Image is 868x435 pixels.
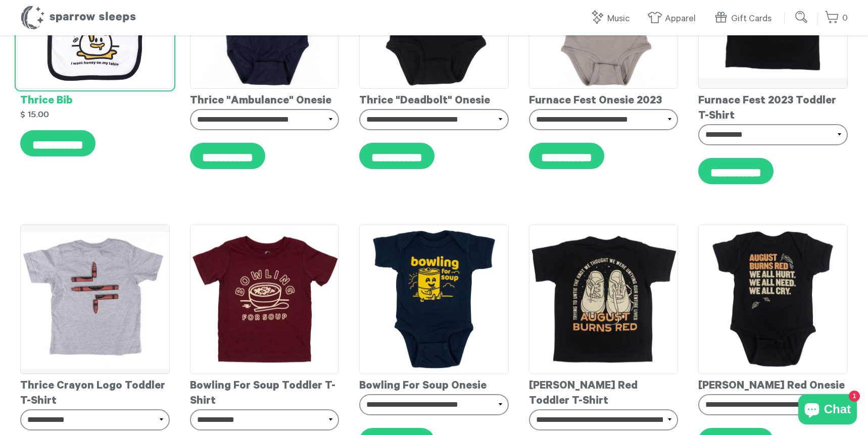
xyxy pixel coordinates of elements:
[359,374,509,394] div: Bowling For Soup Onesie
[190,89,340,109] div: Thrice "Ambulance" Onesie
[698,89,848,124] div: Furnace Fest 2023 Toddler T-Shirt
[529,89,679,109] div: Furnace Fest Onesie 2023
[529,225,679,374] img: AugustBurnsRed-ToddlerT-shirt-Back_grande.png
[359,89,509,109] div: Thrice "Deadbolt" Onesie
[698,225,848,374] img: AugustBurnsRed-Onesie_grande.png
[529,374,679,409] div: [PERSON_NAME] Red Toddler T-Shirt
[20,374,170,409] div: Thrice Crayon Logo Toddler T-Shirt
[20,5,136,30] h1: Sparrow Sleeps
[792,7,812,27] input: Submit
[20,225,170,374] img: Thrice-ToddlerTeeBack_grande.png
[795,394,860,427] inbox-online-store-chat: Shopify online store chat
[590,8,635,30] a: Music
[20,110,49,119] strong: $ 15.00
[20,89,170,109] div: Thrice Bib
[825,8,848,29] a: 0
[190,374,340,409] div: Bowling For Soup Toddler T-Shirt
[698,374,848,394] div: [PERSON_NAME] Red Onesie
[359,225,509,374] img: BowlingForSoup-Onesie_grande.jpg
[713,8,777,30] a: Gift Cards
[190,225,340,374] img: BowlingForSoup-ToddlerT-shirt_grande.png
[647,8,701,30] a: Apparel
